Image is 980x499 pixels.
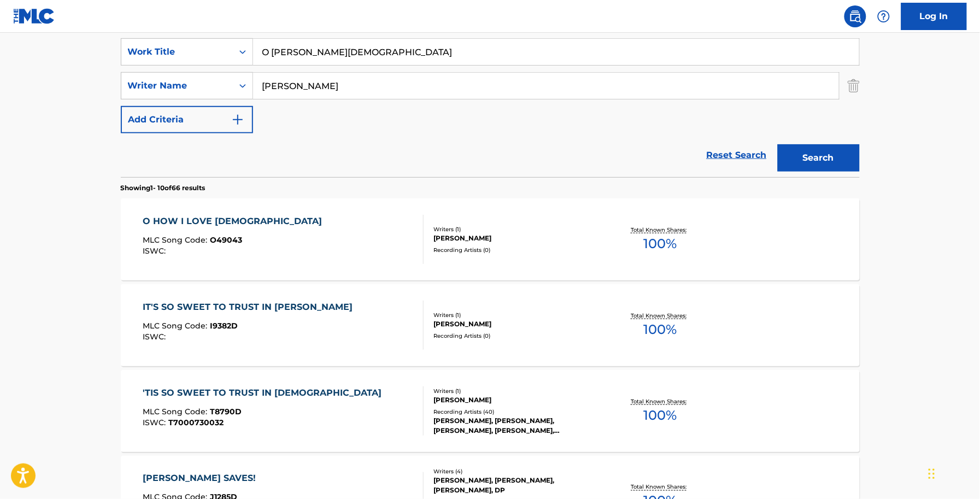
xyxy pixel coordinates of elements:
div: [PERSON_NAME], [PERSON_NAME], [PERSON_NAME], [PERSON_NAME], [PERSON_NAME] [434,416,599,436]
span: T7000730032 [168,418,224,427]
div: Drag [929,457,935,490]
p: Total Known Shares: [631,312,690,320]
img: 9d2ae6d4665cec9f34b9.svg [231,113,244,126]
img: help [877,10,890,23]
div: [PERSON_NAME] [434,233,599,243]
p: Total Known Shares: [631,483,690,491]
p: Total Known Shares: [631,397,690,406]
div: [PERSON_NAME] SAVES! [143,472,261,485]
div: Writer Name [128,79,226,92]
div: [PERSON_NAME], [PERSON_NAME], [PERSON_NAME], DP [434,476,599,496]
div: [PERSON_NAME] [434,395,599,405]
span: ISWC : [143,418,168,427]
div: Writers ( 4 ) [434,468,599,476]
div: Help [873,5,895,27]
span: I9382D [210,321,238,331]
a: IT'S SO SWEET TO TRUST IN [PERSON_NAME]MLC Song Code:I9382DISWC:Writers (1)[PERSON_NAME]Recording... [121,284,860,366]
span: MLC Song Code : [143,321,210,331]
span: ISWC : [143,332,168,342]
div: Writers ( 1 ) [434,387,599,395]
a: O HOW I LOVE [DEMOGRAPHIC_DATA]MLC Song Code:O49043ISWC:Writers (1)[PERSON_NAME]Recording Artists... [121,198,860,280]
div: IT'S SO SWEET TO TRUST IN [PERSON_NAME] [143,301,358,314]
button: Add Criteria [121,106,253,133]
a: 'TIS SO SWEET TO TRUST IN [DEMOGRAPHIC_DATA]MLC Song Code:T8790DISWC:T7000730032Writers (1)[PERSO... [121,370,860,452]
span: O49043 [210,235,242,245]
img: Delete Criterion [848,72,860,99]
span: MLC Song Code : [143,407,210,416]
span: 100 % [644,406,677,425]
span: 100 % [644,320,677,339]
div: Recording Artists ( 0 ) [434,332,599,340]
p: Showing 1 - 10 of 66 results [121,183,206,193]
div: Writers ( 1 ) [434,225,599,233]
a: Log In [901,3,967,30]
a: Public Search [844,5,866,27]
img: search [849,10,862,23]
span: MLC Song Code : [143,235,210,245]
iframe: Chat Widget [925,447,980,499]
p: Total Known Shares: [631,226,690,234]
div: Recording Artists ( 40 ) [434,408,599,416]
div: O HOW I LOVE [DEMOGRAPHIC_DATA] [143,215,327,228]
div: Work Title [128,45,226,58]
div: 'TIS SO SWEET TO TRUST IN [DEMOGRAPHIC_DATA] [143,386,387,400]
div: [PERSON_NAME] [434,319,599,329]
span: 100 % [644,234,677,254]
button: Search [778,144,860,172]
span: ISWC : [143,246,168,256]
img: MLC Logo [13,8,55,24]
div: Recording Artists ( 0 ) [434,246,599,254]
a: Reset Search [701,143,772,167]
span: T8790D [210,407,242,416]
div: Writers ( 1 ) [434,311,599,319]
form: Search Form [121,38,860,177]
